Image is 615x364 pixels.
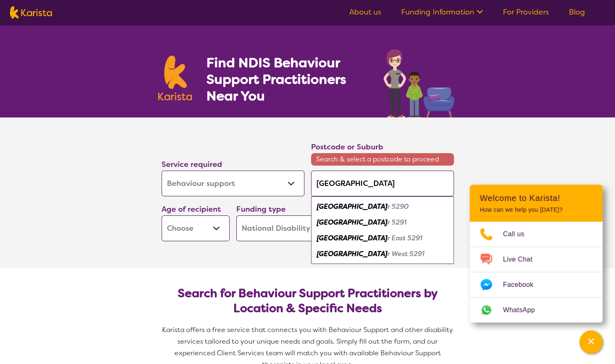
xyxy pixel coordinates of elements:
[162,204,221,214] label: Age of recipient
[579,330,603,354] button: Channel Menu
[381,45,457,117] img: behaviour-support
[387,202,409,211] em: r 5290
[315,199,450,215] div: Mount Gambier 5290
[503,7,549,17] a: For Providers
[503,253,542,266] span: Live Chat
[387,249,424,258] em: r West 5291
[236,204,286,214] label: Funding type
[470,298,603,322] a: Web link opens in a new tab.
[317,218,387,227] em: [GEOGRAPHIC_DATA]
[10,6,52,19] img: Karista logo
[480,193,593,203] h2: Welcome to Karista!
[158,56,192,100] img: Karista logo
[349,7,381,17] a: About us
[317,202,387,211] em: [GEOGRAPHIC_DATA]
[503,228,534,240] span: Call us
[311,142,383,152] label: Postcode or Suburb
[168,286,447,316] h2: Search for Behaviour Support Practitioners by Location & Specific Needs
[317,234,387,242] em: [GEOGRAPHIC_DATA]
[401,7,483,17] a: Funding Information
[317,249,387,258] em: [GEOGRAPHIC_DATA]
[311,153,454,166] span: Search & select a postcode to proceed
[311,171,454,196] input: Type
[503,304,545,316] span: WhatsApp
[206,54,367,104] h1: Find NDIS Behaviour Support Practitioners Near You
[470,222,603,322] ul: Choose channel
[315,246,450,262] div: Mount Gambier West 5291
[387,218,407,227] em: r 5291
[569,7,585,17] a: Blog
[315,230,450,246] div: Mount Gambier East 5291
[162,159,222,169] label: Service required
[470,185,603,322] div: Channel Menu
[315,215,450,230] div: Mount Gambier 5291
[503,278,543,291] span: Facebook
[480,206,593,213] p: How can we help you [DATE]?
[387,234,422,242] em: r East 5291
